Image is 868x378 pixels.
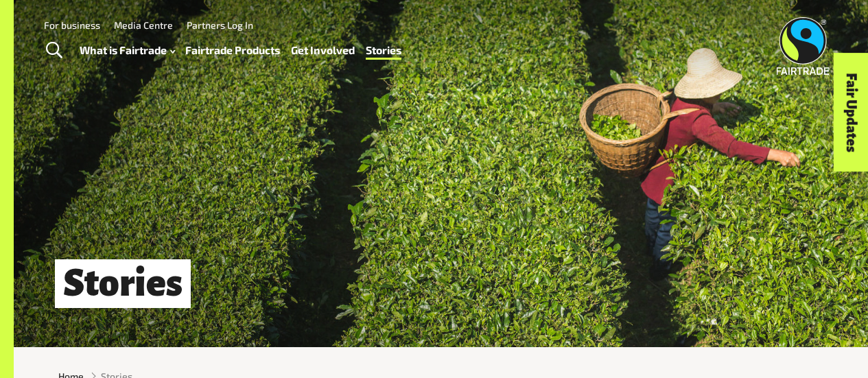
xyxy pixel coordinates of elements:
a: For business [44,19,100,31]
a: Fairtrade Products [185,40,280,60]
a: Toggle Search [37,34,71,68]
a: Partners Log In [187,19,253,31]
a: Get Involved [291,40,355,60]
a: Media Centre [114,19,173,31]
a: What is Fairtrade [80,40,175,60]
img: Fairtrade Australia New Zealand logo [777,17,830,75]
a: Stories [366,40,401,60]
h1: Stories [55,259,191,308]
